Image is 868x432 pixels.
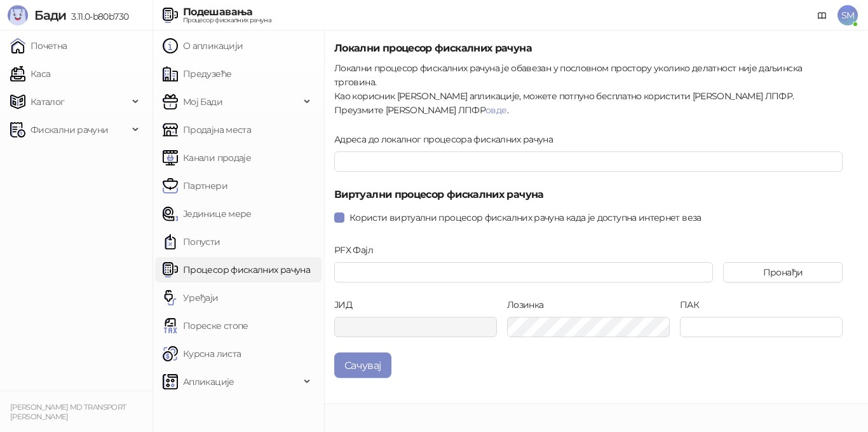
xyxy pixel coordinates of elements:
a: Попусти [163,229,220,254]
h5: Локални процесор фискалних рачуна [334,41,843,56]
a: О апликацији [163,33,243,59]
span: Бади [34,8,66,23]
div: Подешавања [183,7,271,17]
small: [PERSON_NAME] MD TRANSPORT [PERSON_NAME] [10,403,126,421]
span: Апликације [183,369,234,394]
input: Лозинка [507,317,670,337]
input: Адреса до локалног процесора фискалних рачуна [334,151,843,172]
input: ЈИД [334,317,497,337]
a: Јединице мере [163,201,252,226]
div: Локални процесор фискалних рачуна је обавезан у пословном простору уколико делатност није даљинск... [334,61,843,117]
span: 3.11.0-b80b730 [66,11,128,22]
label: PFX Фајл [334,243,381,257]
label: Адреса до локалног процесора фискалних рачуна [334,132,561,146]
a: Каса [10,61,50,87]
label: Лозинка [507,298,552,312]
span: SM [837,5,858,25]
a: Пореске стопе [163,313,248,338]
a: овде [485,104,506,116]
a: Почетна [10,33,67,59]
a: Канали продаје [163,145,251,171]
button: Пронађи [723,262,843,282]
input: ПАК [680,317,843,337]
label: ПАК [680,298,707,312]
span: Фискални рачуни [31,117,108,143]
span: Каталог [31,89,65,115]
a: Партнери [163,173,227,199]
a: Предузеће [163,61,231,87]
input: PFX Фајл [334,262,713,282]
a: Уређаји [163,285,219,310]
span: Мој Бади [183,89,222,115]
h5: Виртуални процесор фискалних рачуна [334,187,843,202]
a: Продајна места [163,117,251,143]
a: Процесор фискалних рачуна [163,257,310,282]
label: ЈИД [334,298,360,312]
button: Сачувај [334,352,391,378]
span: Користи виртуални процесор фискалних рачуна када је доступна интернет веза [344,211,707,225]
a: Документација [812,5,832,25]
a: Курсна листа [163,341,241,366]
div: Процесор фискалних рачуна [183,17,271,24]
img: Logo [8,5,28,25]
